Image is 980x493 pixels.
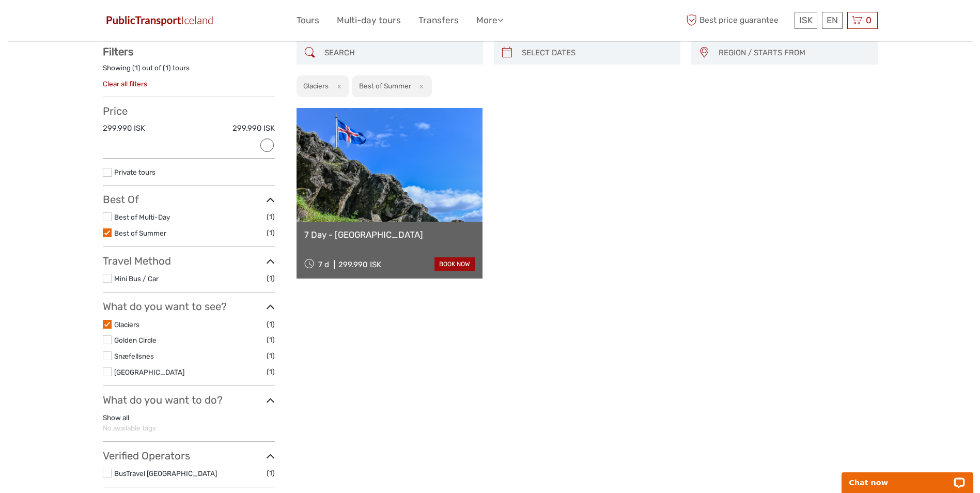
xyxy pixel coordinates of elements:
[135,63,138,73] label: 1
[103,424,156,432] span: No available tags
[114,168,155,176] a: Private tours
[103,450,275,462] h3: Verified Operators
[714,44,873,61] button: REGION / STARTS FROM
[103,193,275,206] h3: Best Of
[114,469,217,477] a: BusTravel [GEOGRAPHIC_DATA]
[114,368,184,376] a: [GEOGRAPHIC_DATA]
[267,211,275,223] span: (1)
[267,227,275,239] span: (1)
[232,123,275,134] label: 299.990 ISK
[359,82,411,90] h2: Best of Summer
[434,257,475,271] a: book now
[114,213,170,221] a: Best of Multi-Day
[267,467,275,479] span: (1)
[103,123,145,134] label: 299.990 ISK
[418,13,459,28] a: Transfers
[103,63,275,79] div: Showing ( ) out of ( ) tours
[103,394,275,406] h3: What do you want to do?
[318,260,329,269] span: 7 d
[799,15,813,25] span: ISK
[304,229,475,240] a: 7 Day - [GEOGRAPHIC_DATA]
[267,334,275,346] span: (1)
[165,63,168,73] label: 1
[103,45,133,58] strong: Filters
[267,272,275,284] span: (1)
[337,13,401,28] a: Multi-day tours
[864,15,873,25] span: 0
[338,260,381,269] div: 299.990 ISK
[267,318,275,330] span: (1)
[684,12,792,29] span: Best price guarantee
[297,13,319,28] a: Tours
[114,336,157,344] a: Golden Circle
[114,352,154,360] a: Snæfellsnes
[103,255,275,267] h3: Travel Method
[303,82,329,90] h2: Glaciers
[103,105,275,117] h3: Price
[103,413,129,422] a: Show all
[320,44,478,62] input: SEARCH
[267,350,275,362] span: (1)
[114,229,166,237] a: Best of Summer
[413,81,427,91] button: x
[103,13,216,28] img: 649-6460f36e-8799-4323-b450-83d04da7ab63_logo_small.jpg
[114,274,159,283] a: Mini Bus / Car
[835,460,980,493] iframe: LiveChat chat widget
[114,320,139,329] a: Glaciers
[822,12,843,29] div: EN
[330,81,344,91] button: x
[476,13,503,28] a: More
[518,44,675,62] input: SELECT DATES
[103,300,275,313] h3: What do you want to see?
[103,80,147,88] a: Clear all filters
[267,366,275,378] span: (1)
